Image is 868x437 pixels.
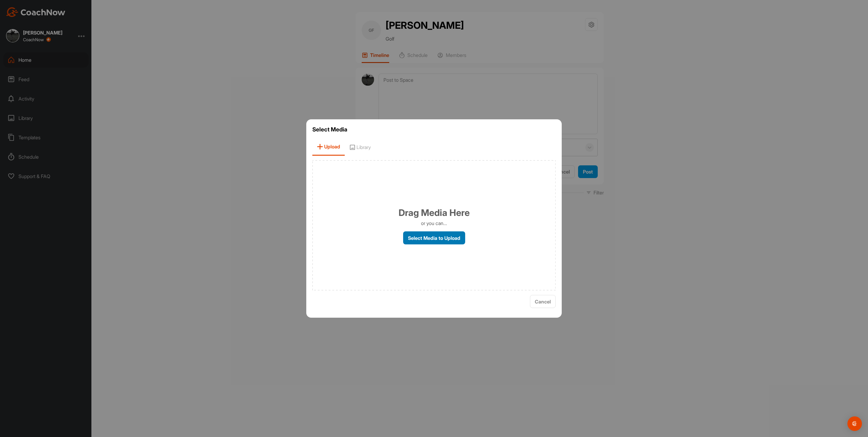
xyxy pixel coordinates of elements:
[530,295,556,308] button: Cancel
[847,416,862,431] div: Open Intercom Messenger
[399,206,470,220] h1: Drag Media Here
[535,299,551,305] span: Cancel
[403,231,465,244] label: Select Media to Upload
[345,138,375,156] span: Library
[312,138,345,156] span: Upload
[421,220,447,227] p: or you can...
[312,125,556,134] h3: Select Media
